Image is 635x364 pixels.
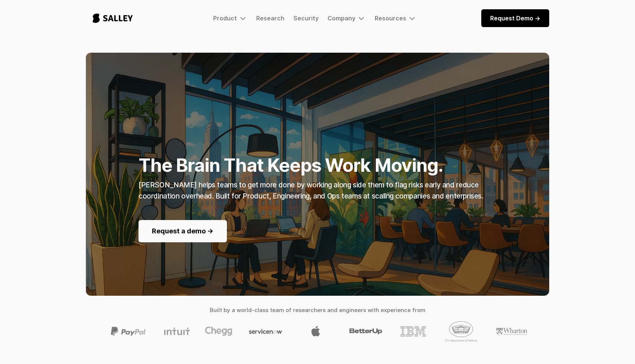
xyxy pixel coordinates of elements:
[328,14,355,22] div: Company
[139,181,483,200] strong: [PERSON_NAME] helps teams to get more done by working along side them to flag risks early and red...
[481,9,549,27] a: Request Demo ->
[213,14,237,22] div: Product
[293,14,319,22] a: Security
[86,305,549,316] h4: Built by a world-class team of researchers and engineers with experience from
[256,14,284,22] a: Research
[375,14,406,22] div: Resources
[139,154,443,176] strong: The Brain That Keeps Work Moving.
[139,220,227,242] a: Request a demo ->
